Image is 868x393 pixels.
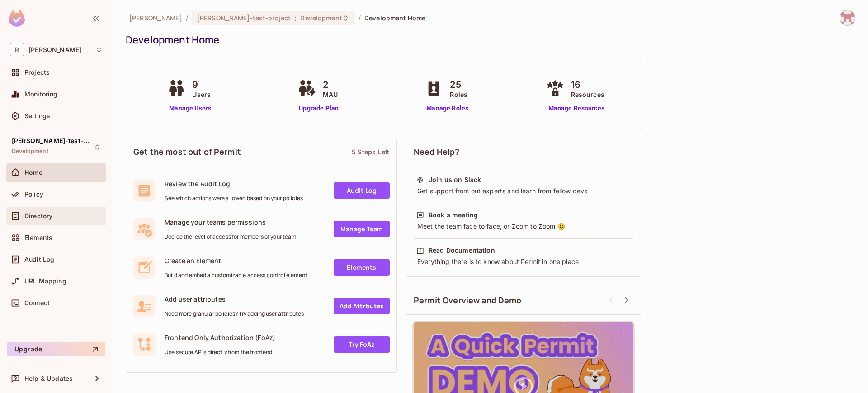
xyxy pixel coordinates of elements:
[429,175,481,184] div: Join us on Slack
[24,375,73,382] span: Help & Updates
[544,104,609,113] a: Manage Resources
[165,179,303,188] span: Review the Audit Log
[192,90,211,99] span: Users
[840,10,855,25] img: hunganh.trinh@whill.inc
[24,91,58,98] span: Monitoring
[571,78,604,91] span: 16
[334,221,390,237] a: Manage Team
[294,14,297,22] span: :
[416,187,631,196] div: Get support from out experts and learn from fellow devs
[334,298,390,314] a: Add Attrbutes
[165,295,304,303] span: Add user attributes
[9,10,25,27] img: SReyMgAAAABJRU5ErkJggg==
[24,69,50,76] span: Projects
[414,295,522,306] span: Permit Overview and Demo
[133,146,241,158] span: Get the most out of Permit
[24,212,52,220] span: Directory
[165,195,303,202] span: See which actions were allowed based on your policies
[165,218,296,226] span: Manage your teams permissions
[12,148,48,155] span: Development
[450,78,467,91] span: 25
[186,14,188,22] li: /
[24,191,43,198] span: Policy
[165,233,296,240] span: Decide the level of access for members of your team
[165,104,215,113] a: Manage Users
[165,310,304,317] span: Need more granular policies? Try adding user attributes
[423,104,472,113] a: Manage Roles
[165,256,307,265] span: Create an Element
[300,14,342,22] span: Development
[359,14,361,22] li: /
[12,137,93,144] span: [PERSON_NAME]-test-project
[334,259,390,276] a: Elements
[197,14,291,22] span: [PERSON_NAME]-test-project
[10,43,24,56] span: R
[334,182,390,199] a: Audit Log
[24,112,50,120] span: Settings
[192,78,211,91] span: 9
[323,90,338,99] span: MAU
[450,90,467,99] span: Roles
[429,246,495,255] div: Read Documentation
[165,333,275,342] span: Frontend Only Authorization (FoAz)
[364,14,425,22] span: Development Home
[165,349,275,356] span: Use secure API's directly from the frontend
[296,104,342,113] a: Upgrade Plan
[323,78,338,91] span: 2
[334,336,390,353] a: Try FoAz
[24,299,50,307] span: Connect
[24,278,66,285] span: URL Mapping
[24,256,54,263] span: Audit Log
[429,211,478,220] div: Book a meeting
[571,90,604,99] span: Resources
[352,148,389,156] div: 5 Steps Left
[24,234,52,241] span: Elements
[129,14,182,22] span: the active workspace
[7,342,105,356] button: Upgrade
[165,272,307,279] span: Build and embed a customizable access control element
[416,257,631,266] div: Everything there is to know about Permit in one place
[416,222,631,231] div: Meet the team face to face, or Zoom to Zoom 😉
[24,169,43,176] span: Home
[28,46,81,53] span: Workspace: roy-poc
[126,33,851,47] div: Development Home
[414,146,460,158] span: Need Help?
